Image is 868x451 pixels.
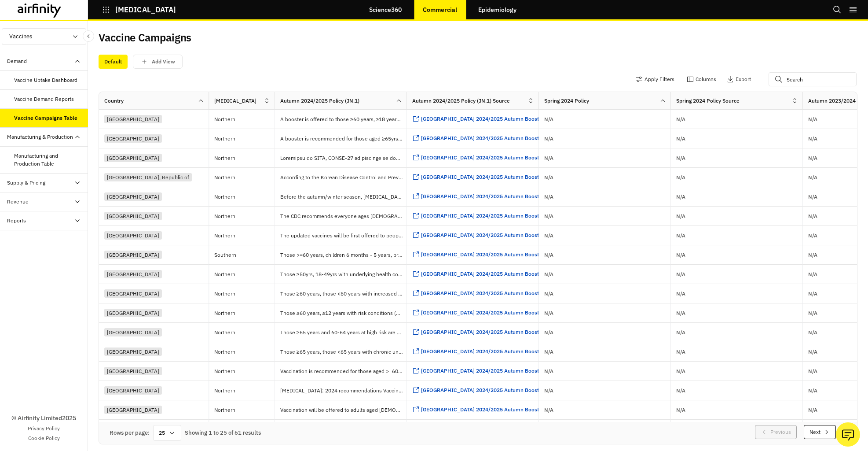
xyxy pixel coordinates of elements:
[421,115,576,122] span: [GEOGRAPHIC_DATA] 2024/2025 Autumn Booster Policy (JN.1)
[412,290,576,297] a: [GEOGRAPHIC_DATA] 2024/2025 Autumn Booster Policy (JN.1)
[14,76,77,84] div: Vaccine Uptake Dashboard
[755,425,797,439] button: Previous
[676,252,685,258] p: N/A
[28,425,60,433] a: Privacy Policy
[804,425,836,439] button: Next
[412,212,576,220] a: [GEOGRAPHIC_DATA] 2024/2025 Autumn Booster Policy (JN.1)
[412,232,576,239] a: [GEOGRAPHIC_DATA] 2024/2025 Autumn Booster Policy (JN.1)
[676,214,685,219] p: N/A
[214,134,275,143] p: Northern
[14,152,81,168] div: Manufacturing and Production Table
[280,328,407,337] p: Those ≥65 years and 60-64 years at high risk are eligible for subsided vaccination (~7,000 Yen). ...
[544,272,553,277] p: N/A
[14,95,74,103] div: Vaccine Demand Reports
[7,179,45,187] div: Supply & Pricing
[214,251,275,259] p: Southern
[421,251,576,258] span: [GEOGRAPHIC_DATA] 2024/2025 Autumn Booster Policy (JN.1)
[7,217,26,225] div: Reports
[808,252,817,258] p: N/A
[687,72,716,86] button: Columns
[214,386,275,395] p: Northern
[104,270,162,278] div: [GEOGRAPHIC_DATA]
[412,97,510,105] div: Autumn 2024/2025 Policy (JN.1) Source
[808,388,817,393] p: N/A
[104,154,162,162] div: [GEOGRAPHIC_DATA]
[423,6,457,13] p: Commercial
[676,369,685,374] p: N/A
[808,214,817,219] p: N/A
[412,329,576,336] a: [GEOGRAPHIC_DATA] 2024/2025 Autumn Booster Policy (JN.1)
[214,347,275,356] p: Northern
[421,367,576,374] span: [GEOGRAPHIC_DATA] 2024/2025 Autumn Booster Policy (JN.1)
[421,135,576,141] span: [GEOGRAPHIC_DATA] 2024/2025 Autumn Booster Policy (JN.1)
[7,57,27,65] div: Demand
[808,233,817,238] p: N/A
[104,173,192,181] div: [GEOGRAPHIC_DATA], Republic of
[280,154,407,163] p: Loremipsu do SITA, CONSE-27 adipiscinge se doeiusmodte inc utlaboreet doloremagn ali enimadminimv...
[676,175,685,180] p: N/A
[83,30,94,42] button: Close Sidebar
[412,348,576,355] a: [GEOGRAPHIC_DATA] 2024/2025 Autumn Booster Policy (JN.1)
[214,328,275,337] p: Northern
[808,330,817,335] p: N/A
[280,231,407,240] p: The updated vaccines will be first offered to people aged [DEMOGRAPHIC_DATA] years or older start...
[808,349,817,355] p: N/A
[14,114,77,122] div: Vaccine Campaigns Table
[280,97,359,105] div: Autumn 2024/2025 Policy (JN.1)
[214,406,275,414] p: Northern
[808,136,817,141] p: N/A
[544,291,553,296] p: N/A
[676,330,685,335] p: N/A
[104,251,162,259] div: [GEOGRAPHIC_DATA]
[808,311,817,316] p: N/A
[676,155,685,161] p: N/A
[104,115,162,123] div: [GEOGRAPHIC_DATA]
[544,194,553,200] p: N/A
[214,97,256,105] div: [MEDICAL_DATA]
[28,434,60,442] a: Cookie Policy
[280,386,407,395] p: [MEDICAL_DATA]: 2024 recommendations Vaccination against [MEDICAL_DATA] is recommended every year...
[152,59,175,65] p: Add View
[421,387,576,393] span: [GEOGRAPHIC_DATA] 2024/2025 Autumn Booster Policy (JN.1)
[280,309,407,318] p: Those ≥60 years, ≥12 years with risk conditions (≥6 months high risk), ≥5 years in care homes, pr...
[99,31,191,44] h2: Vaccine Campaigns
[214,173,275,182] p: Northern
[214,212,275,221] p: Northern
[412,115,576,123] a: [GEOGRAPHIC_DATA] 2024/2025 Autumn Booster Policy (JN.1)
[808,272,817,277] p: N/A
[836,422,860,447] button: Ask our analysts
[421,270,576,277] span: [GEOGRAPHIC_DATA] 2024/2025 Autumn Booster Policy (JN.1)
[544,117,553,122] p: N/A
[544,369,553,374] p: N/A
[808,155,817,161] p: N/A
[153,425,181,441] div: 25
[636,72,674,86] button: Apply Filters
[280,347,407,356] p: Those ≥65 years, those <65 years with chronic underlying conditions including [MEDICAL_DATA], the...
[676,136,685,141] p: N/A
[544,175,553,180] p: N/A
[412,193,576,200] a: [GEOGRAPHIC_DATA] 2024/2025 Autumn Booster Policy (JN.1)
[676,117,685,122] p: N/A
[676,97,740,105] div: Spring 2024 Policy Source
[421,348,576,355] span: [GEOGRAPHIC_DATA] 2024/2025 Autumn Booster Policy (JN.1)
[808,194,817,200] p: N/A
[104,328,162,336] div: [GEOGRAPHIC_DATA]
[214,154,275,163] p: Northern
[104,406,162,414] div: [GEOGRAPHIC_DATA]
[544,252,553,258] p: N/A
[412,309,576,317] a: [GEOGRAPHIC_DATA] 2024/2025 Autumn Booster Policy (JN.1)
[280,406,407,414] p: Vaccination will be offered to adults aged [DEMOGRAPHIC_DATA] years and over; residents in a care...
[544,155,553,161] p: N/A
[676,311,685,316] p: N/A
[808,117,817,122] p: N/A
[421,329,576,335] span: [GEOGRAPHIC_DATA] 2024/2025 Autumn Booster Policy (JN.1)
[544,233,553,238] p: N/A
[104,231,162,240] div: [GEOGRAPHIC_DATA]
[280,367,407,376] p: Vaccination is recommended for those aged >=60yrs and the medically vulnerable aged >=[DEMOGRAPHI...
[421,232,576,238] span: [GEOGRAPHIC_DATA] 2024/2025 Autumn Booster Policy (JN.1)
[412,270,576,278] a: [GEOGRAPHIC_DATA] 2024/2025 Autumn Booster Policy (JN.1)
[104,97,124,105] div: Country
[421,174,576,180] span: [GEOGRAPHIC_DATA] 2024/2025 Autumn Booster Policy (JN.1)
[412,367,576,375] a: [GEOGRAPHIC_DATA] 2024/2025 Autumn Booster Policy (JN.1)
[280,289,407,298] p: Those ≥60 years, those <60 years with increased risk of severe [MEDICAL_DATA], care home resident...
